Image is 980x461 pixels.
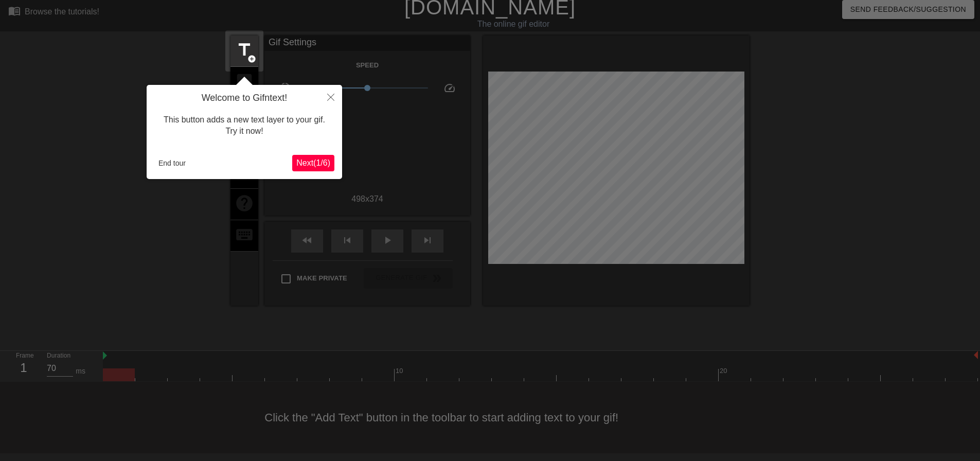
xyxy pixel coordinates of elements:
[154,104,334,148] div: This button adds a new text layer to your gif. Try it now!
[154,155,190,171] button: End tour
[296,158,330,167] span: Next ( 1 / 6 )
[292,155,334,171] button: Next
[154,93,334,104] h4: Welcome to Gifntext!
[319,85,342,109] button: Close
